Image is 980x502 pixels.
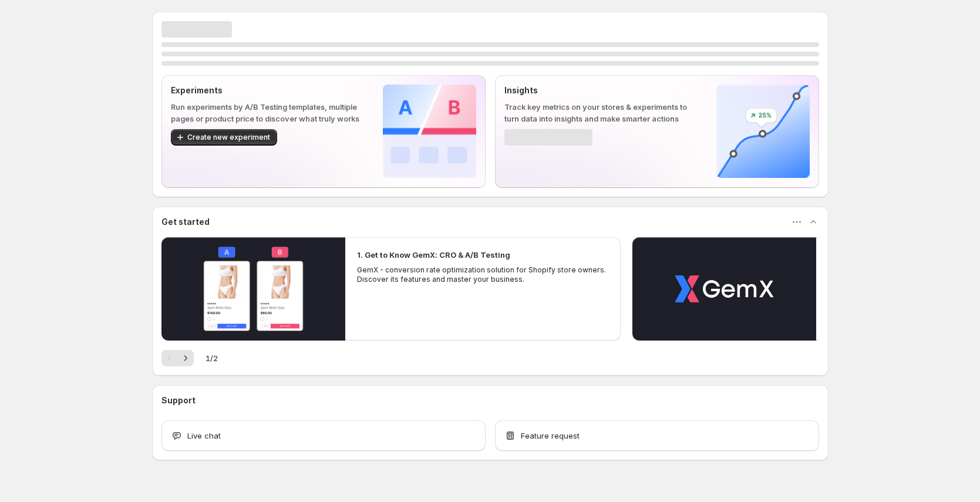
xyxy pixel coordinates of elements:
[357,265,609,284] p: GemX - conversion rate optimization solution for Shopify store owners. Discover its features and ...
[171,85,364,96] p: Experiments
[187,430,221,442] span: Live chat
[504,85,698,96] p: Insights
[177,350,194,366] button: Next
[504,101,698,124] p: Track key metrics on your stores & experiments to turn data into insights and make smarter actions
[383,85,476,178] img: Experiments
[161,216,210,228] h3: Get started
[357,249,510,261] h2: 1. Get to Know GemX: CRO & A/B Testing
[716,85,810,178] img: Insights
[206,352,218,364] span: 1 / 2
[187,133,270,142] span: Create new experiment
[171,129,277,146] button: Create new experiment
[161,350,194,366] nav: Pagination
[171,101,364,124] p: Run experiments by A/B Testing templates, multiple pages or product price to discover what truly ...
[632,237,816,341] button: Play video
[161,395,196,406] h3: Support
[521,430,580,442] span: Feature request
[161,237,345,341] button: Play video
